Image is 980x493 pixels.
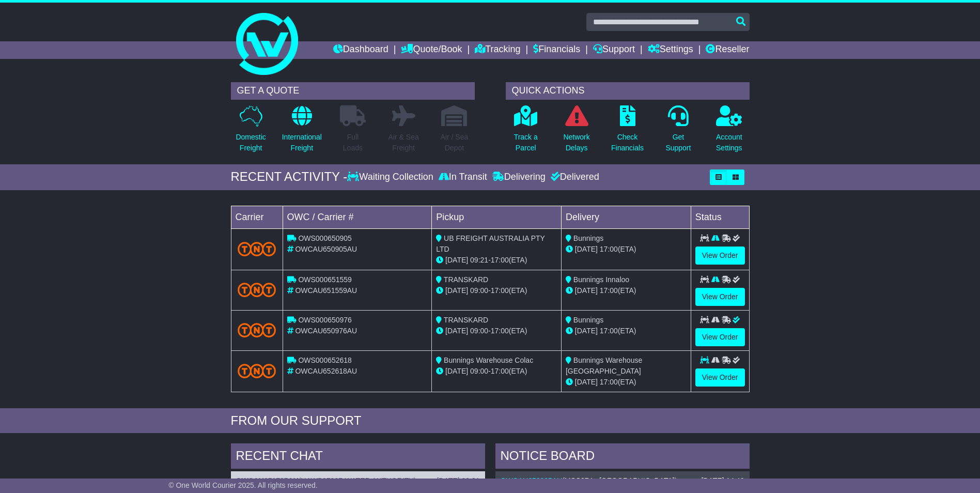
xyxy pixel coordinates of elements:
span: [DATE] [445,367,468,375]
div: - (ETA) [436,326,557,336]
a: Dashboard [333,41,388,59]
p: Track a Parcel [514,132,538,153]
div: [DATE] 09:31 [437,476,479,485]
td: Pickup [432,206,562,228]
div: FROM OUR SUPPORT [231,413,750,428]
span: [DATE] [445,327,468,335]
div: ( ) [236,476,480,485]
span: MSC274 - [GEOGRAPHIC_DATA] [565,476,675,485]
span: © One World Courier 2025. All rights reserved. [168,481,318,489]
p: Full Loads [340,132,366,153]
div: - (ETA) [436,366,557,377]
span: 17:00 [491,286,509,295]
p: Account Settings [716,132,742,153]
span: 17:00 [491,256,509,264]
p: Check Financials [611,132,644,153]
span: Bunnings Warehouse [GEOGRAPHIC_DATA] [566,356,642,375]
span: 09:00 [470,327,488,335]
p: Get Support [665,132,691,153]
span: [DATE] [575,286,598,295]
a: View Order [695,246,745,265]
span: 17:00 [491,367,509,375]
span: HAWB37037-WATER AUTHORITY [301,476,414,485]
p: Air / Sea Depot [441,132,469,153]
a: OWCAU650905AU [501,476,563,485]
span: TRANSKARD [444,316,488,324]
a: GetSupport [665,105,691,159]
div: In Transit [436,172,490,183]
span: 17:00 [600,327,618,335]
div: QUICK ACTIONS [506,82,750,100]
span: Bunnings Warehouse Colac [444,356,533,364]
a: View Order [695,288,745,306]
span: OWCAU651559AU [295,286,357,295]
a: Support [593,41,635,59]
div: (ETA) [566,326,687,336]
div: Delivered [548,172,599,183]
div: (ETA) [566,377,687,388]
p: Domestic Freight [236,132,266,153]
a: Quote/Book [401,41,462,59]
div: - (ETA) [436,285,557,296]
span: OWS000650905 [298,234,352,242]
span: OWCAU650905AU [295,245,357,253]
div: (ETA) [566,285,687,296]
span: 09:00 [470,367,488,375]
a: AccountSettings [715,105,743,159]
a: Tracking [475,41,520,59]
span: 17:00 [600,245,618,253]
div: ( ) [501,476,744,485]
td: Delivery [561,206,691,228]
div: GET A QUOTE [231,82,475,100]
span: [DATE] [445,256,468,264]
a: CheckFinancials [611,105,644,159]
div: - (ETA) [436,255,557,266]
p: Network Delays [563,132,589,153]
a: NetworkDelays [563,105,590,159]
a: DomesticFreight [235,105,266,159]
div: [DATE] 14:40 [701,476,744,485]
img: TNT_Domestic.png [238,283,276,297]
span: Bunnings Innaloo [573,275,629,284]
span: 17:00 [491,327,509,335]
span: OWS000652618 [298,356,352,364]
a: OWCAU651725AU [236,476,299,485]
a: Reseller [706,41,749,59]
img: TNT_Domestic.png [238,242,276,256]
a: Settings [648,41,693,59]
td: Status [691,206,749,228]
div: Delivering [490,172,548,183]
p: International Freight [282,132,322,153]
a: Financials [533,41,580,59]
div: RECENT CHAT [231,443,485,471]
a: View Order [695,368,745,387]
td: OWC / Carrier # [283,206,432,228]
div: Waiting Collection [347,172,435,183]
td: Carrier [231,206,283,228]
a: Track aParcel [514,105,538,159]
span: [DATE] [575,245,598,253]
div: RECENT ACTIVITY - [231,170,348,184]
div: NOTICE BOARD [495,443,750,471]
div: (ETA) [566,244,687,255]
span: OWS000651559 [298,275,352,284]
a: InternationalFreight [282,105,322,159]
span: OWCAU650976AU [295,327,357,335]
span: 09:21 [470,256,488,264]
span: TRANSKARD [444,275,488,284]
span: OWCAU652618AU [295,367,357,375]
span: Bunnings [573,234,603,242]
span: UB FREIGHT AUSTRALIA PTY LTD [436,234,545,253]
img: TNT_Domestic.png [238,323,276,337]
span: Bunnings [573,316,603,324]
span: [DATE] [575,378,598,386]
span: [DATE] [575,327,598,335]
span: 09:00 [470,286,488,295]
span: 17:00 [600,378,618,386]
img: TNT_Domestic.png [238,364,276,378]
a: View Order [695,328,745,346]
span: 17:00 [600,286,618,295]
p: Air & Sea Freight [388,132,419,153]
span: OWS000650976 [298,316,352,324]
span: [DATE] [445,286,468,295]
